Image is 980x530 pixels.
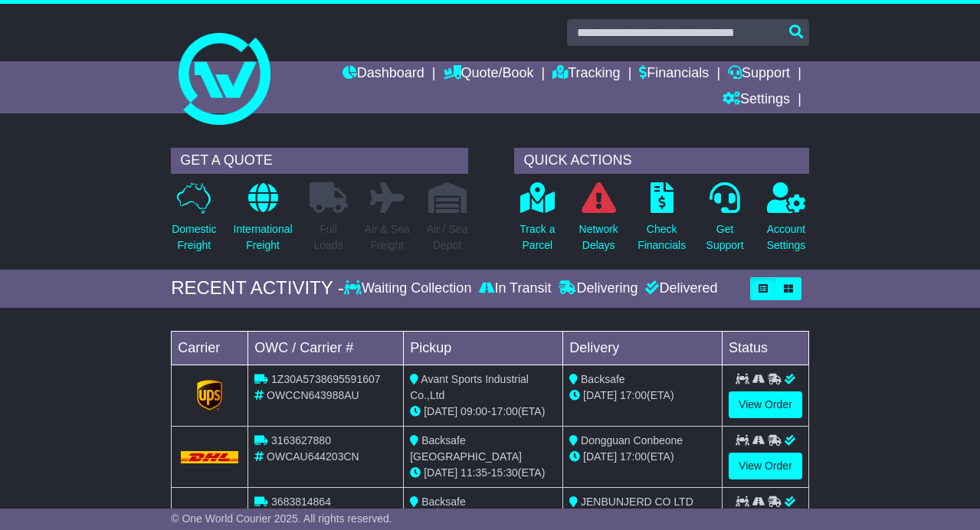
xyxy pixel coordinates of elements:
[181,451,238,463] img: DHL.png
[424,405,457,417] span: [DATE]
[475,280,555,297] div: In Transit
[343,61,424,87] a: Dashboard
[519,182,556,262] a: Track aParcel
[552,61,620,87] a: Tracking
[491,405,518,417] span: 17:00
[410,465,556,481] div: - (ETA)
[583,450,617,463] span: [DATE]
[569,449,716,465] div: (ETA)
[271,434,331,447] span: 3163627880
[578,182,619,262] a: NetworkDelays
[424,466,457,479] span: [DATE]
[410,373,529,401] span: Avant Sports Industrial Co.,Ltd
[461,405,487,417] span: 09:00
[461,466,487,479] span: 11:35
[583,389,617,401] span: [DATE]
[171,277,344,299] div: RECENT ACTIVITY -
[444,61,534,87] a: Quote/Book
[427,221,468,254] p: Air / Sea Depot
[514,148,808,174] div: QUICK ACTIONS
[729,391,802,418] a: View Order
[171,512,392,525] span: © One World Courier 2025. All rights reserved.
[172,221,216,254] p: Domestic Freight
[706,182,745,262] a: GetSupport
[581,373,625,385] span: Backsafe
[491,466,518,479] span: 15:30
[410,404,556,420] div: - (ETA)
[271,373,380,385] span: 1Z30A5738695591607
[728,61,790,87] a: Support
[767,221,806,254] p: Account Settings
[267,389,359,401] span: OWCCN643988AU
[579,221,618,254] p: Network Delays
[555,280,641,297] div: Delivering
[233,182,293,262] a: InternationalFreight
[197,380,223,411] img: GetCarrierServiceLogo
[267,450,359,463] span: OWCAU644203CN
[563,331,723,365] td: Delivery
[723,87,790,113] a: Settings
[723,331,809,365] td: Status
[639,61,709,87] a: Financials
[641,280,717,297] div: Delivered
[171,182,217,262] a: DomesticFreight
[581,496,693,508] span: JENBUNJERD CO LTD
[404,331,563,365] td: Pickup
[519,221,555,254] p: Track a Parcel
[766,182,807,262] a: AccountSettings
[410,434,522,463] span: Backsafe [GEOGRAPHIC_DATA]
[637,221,686,254] p: Check Financials
[569,388,716,404] div: (ETA)
[271,496,331,508] span: 3683814864
[248,331,404,365] td: OWC / Carrier #
[310,221,348,254] p: Full Loads
[706,221,744,254] p: Get Support
[581,434,683,447] span: Dongguan Conbeone
[620,450,647,463] span: 17:00
[637,182,687,262] a: CheckFinancials
[171,148,468,174] div: GET A QUOTE
[365,221,410,254] p: Air & Sea Freight
[620,389,647,401] span: 17:00
[234,221,293,254] p: International Freight
[344,280,475,297] div: Waiting Collection
[172,331,248,365] td: Carrier
[729,453,802,479] a: View Order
